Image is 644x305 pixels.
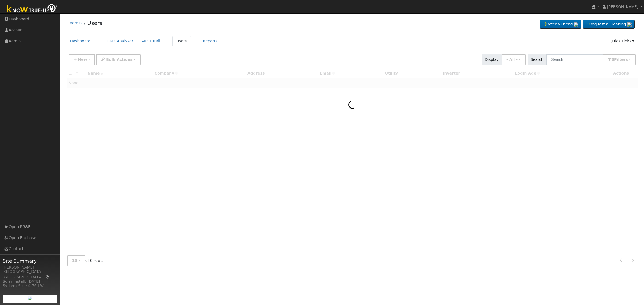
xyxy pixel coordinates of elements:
[67,255,85,266] button: 10
[3,283,57,289] div: System Size: 4.76 kW
[69,54,95,65] button: New
[4,3,60,15] img: Know True-Up
[574,22,578,27] img: retrieve
[137,36,164,46] a: Audit Trail
[45,275,50,279] a: Map
[3,279,57,284] div: Solar Install: [DATE]
[540,20,581,29] a: Refer a Friend
[3,257,57,265] span: Site Summary
[67,255,103,266] span: of 0 rows
[72,258,78,263] span: 10
[199,36,222,46] a: Reports
[87,20,102,26] a: Users
[96,54,140,65] button: Bulk Actions
[3,269,57,280] div: [GEOGRAPHIC_DATA], [GEOGRAPHIC_DATA]
[28,296,32,300] img: retrieve
[66,36,95,46] a: Dashboard
[106,57,133,62] span: Bulk Actions
[528,54,547,65] span: Search
[103,36,137,46] a: Data Analyzer
[172,36,191,46] a: Users
[78,57,87,62] span: New
[70,21,82,25] a: Admin
[606,36,638,46] a: Quick Links
[502,54,526,65] button: - All -
[625,57,628,62] span: s
[546,54,603,65] input: Search
[603,54,636,65] button: 0Filters
[482,54,502,65] span: Display
[614,57,628,62] span: Filter
[583,20,635,29] a: Request a Cleaning
[3,265,57,270] div: [PERSON_NAME]
[627,22,632,27] img: retrieve
[607,5,638,9] span: [PERSON_NAME]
